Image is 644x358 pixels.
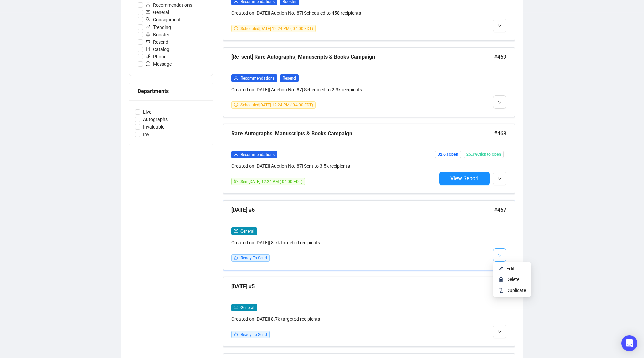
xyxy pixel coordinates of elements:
span: clock-circle [234,26,238,30]
span: phone [146,54,150,59]
span: Phone [143,53,169,60]
span: Consignment [143,16,183,23]
span: Scheduled [DATE] 12:24 PM (-04:00 EDT) [240,103,313,107]
span: retweet [146,39,150,44]
span: Recommendations [240,152,275,157]
span: Ready To Send [240,332,267,337]
span: down [498,100,502,104]
span: Delete [506,277,519,282]
span: General [240,305,254,310]
span: Booster [143,31,172,38]
a: [DATE] #6#467mailGeneralCreated on [DATE]| 8.7k targeted recipientslikeReady To Send [223,200,515,270]
div: Created on [DATE] | 8.7k targeted recipients [231,239,437,246]
span: mail [234,305,238,309]
span: clock-circle [234,103,238,107]
span: Autographs [140,116,170,123]
img: svg+xml;base64,PHN2ZyB4bWxucz0iaHR0cDovL3d3dy53My5vcmcvMjAwMC9zdmciIHhtbG5zOnhsaW5rPSJodHRwOi8vd3... [498,277,504,282]
div: [Re-sent] Rare Autographs, Manuscripts & Books Campaign [231,53,494,61]
img: svg+xml;base64,PHN2ZyB4bWxucz0iaHR0cDovL3d3dy53My5vcmcvMjAwMC9zdmciIHdpZHRoPSIyNCIgaGVpZ2h0PSIyNC... [498,288,504,293]
span: user [234,152,238,156]
span: 25.3% Click to Open [464,151,504,158]
span: down [498,177,502,181]
span: Scheduled [DATE] 12:24 PM (-04:00 EDT) [240,26,313,31]
span: #467 [494,206,506,214]
div: Rare Autographs, Manuscripts & Books Campaign [231,129,494,138]
span: #469 [494,53,506,61]
div: Created on [DATE] | Auction No. 87 | Sent to 3.5k recipients [231,162,437,170]
span: Resend [143,38,171,46]
button: View Report [439,172,490,185]
span: like [234,256,238,260]
span: rocket [146,32,150,37]
span: Resend [280,74,299,82]
img: svg+xml;base64,PHN2ZyB4bWxucz0iaHR0cDovL3d3dy53My5vcmcvMjAwMC9zdmciIHhtbG5zOnhsaW5rPSJodHRwOi8vd3... [498,266,504,271]
div: Created on [DATE] | 8.7k targeted recipients [231,315,437,323]
span: send [234,179,238,183]
span: Recommendations [240,76,275,81]
span: Live [140,108,154,116]
div: Open Intercom Messenger [621,335,637,351]
span: #468 [494,129,506,138]
span: down [498,330,502,334]
div: [DATE] #6 [231,206,494,214]
span: search [146,17,150,22]
span: mail [146,10,150,14]
span: Invaluable [140,123,167,131]
span: General [143,9,172,16]
div: [DATE] #5 [231,282,494,291]
span: like [234,332,238,336]
span: General [240,229,254,234]
div: Created on [DATE] | Auction No. 87 | Scheduled to 2.3k recipients [231,86,437,93]
span: Recommendations [143,1,195,9]
div: Departments [138,87,205,95]
span: rise [146,24,150,29]
a: [Re-sent] Rare Autographs, Manuscripts & Books Campaign#469userRecommendationsResendCreated on [D... [223,47,515,117]
span: Duplicate [506,288,526,293]
span: message [146,61,150,66]
span: user [146,2,150,7]
span: Edit [506,266,515,271]
span: book [146,47,150,51]
span: Inv [140,131,152,138]
span: 32.6% Open [435,151,461,158]
span: mail [234,229,238,233]
div: Created on [DATE] | Auction No. 87 | Scheduled to 458 recipients [231,9,437,17]
span: Catalog [143,46,172,53]
span: down [498,24,502,28]
span: user [234,76,238,80]
span: Message [143,60,174,68]
span: down [498,253,502,257]
a: Rare Autographs, Manuscripts & Books Campaign#468userRecommendationsCreated on [DATE]| Auction No... [223,124,515,194]
span: Trending [143,23,174,31]
span: Ready To Send [240,256,267,260]
span: Sent [DATE] 12:24 PM (-04:00 EDT) [240,179,302,184]
span: View Report [450,175,479,182]
a: [DATE] #5#466mailGeneralCreated on [DATE]| 8.7k targeted recipientslikeReady To Send [223,277,515,347]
